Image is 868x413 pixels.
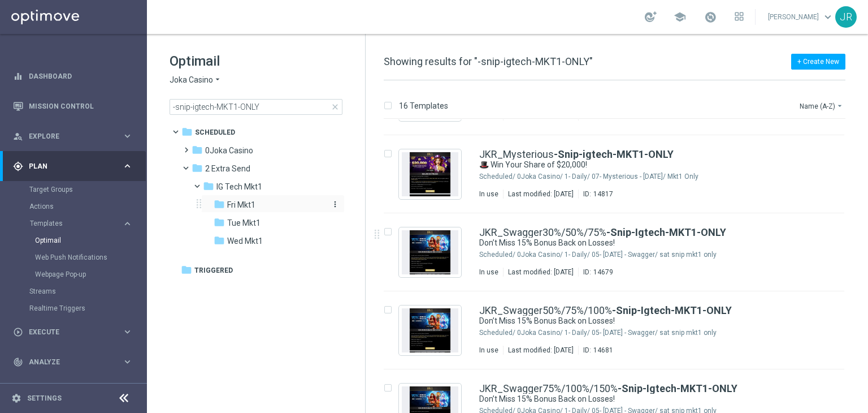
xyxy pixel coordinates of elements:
i: keyboard_arrow_right [122,218,133,229]
a: Target Groups [29,185,118,194]
b: -Snip-igtech-MKT1-ONLY [554,148,674,160]
span: Explore [29,133,122,140]
div: Webpage Pop-up [35,266,146,283]
span: Tue Mkt1 [227,218,261,228]
i: person_search [13,131,23,141]
i: arrow_drop_down [835,101,844,110]
i: folder [192,144,203,156]
i: folder [203,180,214,192]
a: Mission Control [29,91,133,121]
i: folder [214,235,225,246]
div: ID: [578,346,613,355]
span: Showing results for "-snip-igtech-MKT1-ONLY" [384,55,593,67]
div: Don’t Miss 15% Bonus Back on Losses! [479,394,797,405]
button: Templates keyboard_arrow_right [29,219,133,228]
i: keyboard_arrow_right [122,131,133,141]
span: Analyze [29,359,122,365]
span: 2 Extra Send [205,164,250,174]
div: Press SPACE to select this row. [372,135,866,213]
div: Last modified: [DATE] [504,190,578,199]
a: Webpage Pop-up [35,270,118,279]
div: Target Groups [29,181,146,198]
a: Web Push Notifications [35,253,118,262]
div: Press SPACE to select this row. [372,291,866,369]
a: [PERSON_NAME]keyboard_arrow_down [767,8,835,25]
div: ID: [578,190,613,199]
button: Joka Casino arrow_drop_down [170,75,222,85]
a: Dashboard [29,61,133,91]
span: Templates [30,220,111,227]
div: Dashboard [13,61,133,91]
div: Plan [13,161,122,171]
div: Last modified: [DATE] [504,346,578,355]
button: gps_fixed Plan keyboard_arrow_right [12,162,133,171]
div: Mission Control [13,91,133,121]
div: Web Push Notifications [35,249,146,266]
a: Optimail [35,236,118,245]
i: play_circle_outline [13,327,23,337]
i: folder [214,199,225,210]
p: 16 Templates [399,101,448,111]
a: Settings [27,395,62,402]
div: Templates [30,220,122,227]
img: 14679.jpeg [402,230,458,274]
i: equalizer [13,71,23,81]
button: Mission Control [12,102,133,111]
div: Don’t Miss 15% Bonus Back on Losses! [479,238,797,248]
i: folder [181,264,192,276]
div: Scheduled/0Joka Casino/1- Daily/05- Saturday - Swagger/sat snip mkt1 only [517,328,797,337]
a: Actions [29,202,118,211]
a: JKR_Swagger50%/75%/100%-Snip-Igtech-MKT1-ONLY [479,306,732,316]
i: gps_fixed [13,161,23,171]
button: equalizer Dashboard [12,72,133,81]
div: Don’t Miss 15% Bonus Back on Losses! [479,316,797,326]
i: keyboard_arrow_right [122,161,133,171]
button: more_vert [328,199,340,210]
div: track_changes Analyze keyboard_arrow_right [12,358,133,367]
div: Last modified: [DATE] [504,268,578,277]
a: Don’t Miss 15% Bonus Back on Losses! [479,316,771,326]
button: Name (A-Z)arrow_drop_down [798,99,845,113]
div: In use [479,190,498,199]
input: Search Template [170,99,342,115]
div: Streams [29,283,146,300]
div: Analyze [13,357,122,367]
h1: Optimail [170,52,342,70]
div: Scheduled/0Joka Casino/1- Daily/05- Saturday - Swagger/sat snip mkt1 only [517,250,797,259]
i: more_vert [331,200,340,209]
button: + Create New [791,54,845,70]
div: In use [479,268,498,277]
i: keyboard_arrow_right [122,326,133,337]
a: Don’t Miss 15% Bonus Back on Losses! [479,394,771,405]
button: play_circle_outline Execute keyboard_arrow_right [12,328,133,337]
b: -Snip-Igtech-MKT1-ONLY [606,226,726,238]
a: Realtime Triggers [29,304,118,313]
span: Triggered [194,265,233,276]
span: Joka Casino [170,75,213,85]
button: person_search Explore keyboard_arrow_right [12,132,133,141]
i: track_changes [13,357,23,367]
img: 14681.jpeg [402,308,458,352]
i: folder [214,217,225,228]
span: Plan [29,163,122,170]
span: keyboard_arrow_down [822,11,834,23]
div: Explore [13,131,122,141]
i: arrow_drop_down [213,75,222,85]
i: folder [181,126,193,137]
i: folder [192,162,203,174]
div: In use [479,346,498,355]
span: Execute [29,329,122,335]
span: Scheduled [195,127,235,137]
div: 🎩 Win Your Share of $20,000! [479,160,797,170]
div: 14679 [593,268,613,277]
div: ID: [578,268,613,277]
div: Scheduled/ [479,328,515,337]
i: settings [11,393,21,403]
a: JKR_Mysterious-Snip-igtech-MKT1-ONLY [479,149,674,160]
